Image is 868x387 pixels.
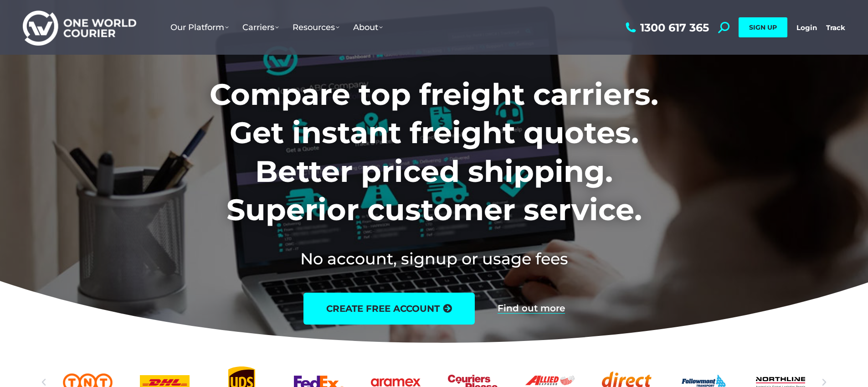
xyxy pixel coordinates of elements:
span: Our Platform [170,22,229,32]
h2: No account, signup or usage fees [149,248,719,270]
h1: Compare top freight carriers. Get instant freight quotes. Better priced shipping. Superior custom... [149,75,719,229]
a: Resources [286,13,346,41]
a: About [346,13,390,41]
a: create free account [303,293,475,325]
a: Track [826,23,845,32]
img: One World Courier [23,9,136,46]
a: Login [796,23,817,32]
a: Carriers [236,13,286,41]
a: Our Platform [164,13,236,41]
a: SIGN UP [739,17,787,37]
span: Carriers [242,22,279,32]
span: SIGN UP [749,23,777,31]
a: Find out more [498,304,565,314]
a: 1300 617 365 [623,22,709,33]
span: Resources [293,22,339,32]
span: About [353,22,383,32]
